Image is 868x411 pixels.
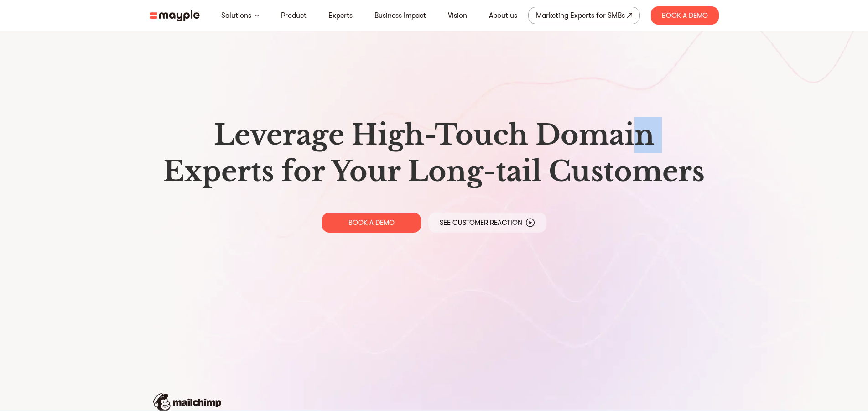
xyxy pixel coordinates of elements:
p: BOOK A DEMO [348,218,395,227]
a: Experts [328,10,353,21]
a: Product [281,10,307,21]
img: mayple-logo [150,10,200,21]
a: Vision [448,10,467,21]
a: Marketing Experts for SMBs [528,7,640,24]
a: About us [489,10,517,21]
h1: Leverage High-Touch Domain Experts for Your Long-tail Customers [157,117,712,190]
img: arrow-down [255,14,259,17]
a: Business Impact [374,10,426,21]
a: See Customer Reaction [428,213,546,233]
div: Book A Demo [651,6,719,25]
a: Solutions [221,10,251,21]
a: BOOK A DEMO [322,213,421,233]
div: Marketing Experts for SMBs [536,9,625,22]
p: See Customer Reaction [440,218,522,227]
